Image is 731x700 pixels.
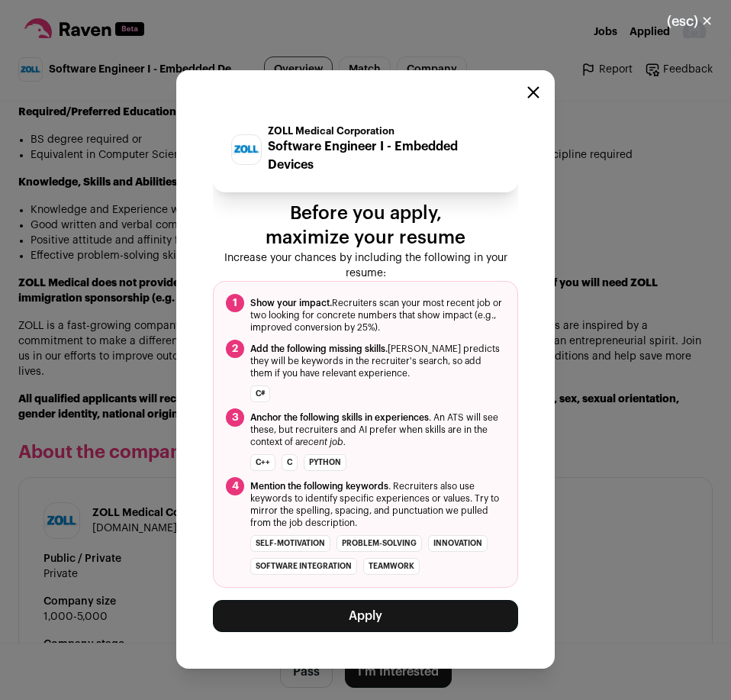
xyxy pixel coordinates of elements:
[527,86,539,98] button: Close modal
[649,5,731,38] button: Close modal
[268,125,500,137] p: ZOLL Medical Corporation
[226,408,244,427] span: 3
[250,480,505,529] span: . Recruiters also use keywords to identify specific experiences or values. Try to mirror the spel...
[428,535,488,552] li: innovation
[213,250,518,281] p: Increase your chances by including the following in your resume:
[250,385,270,402] li: C#
[300,437,346,447] i: recent job.
[250,411,505,448] span: . An ATS will see these, but recruiters and AI prefer when skills are in the context of a
[250,343,505,379] span: [PERSON_NAME] predicts they will be keywords in the recruiter's search, so add them if you have r...
[268,137,500,174] p: Software Engineer I - Embedded Devices
[226,477,244,495] span: 4
[232,144,261,154] img: ab8c6085706a3f59a0fe4b2c13c6d73dd942035d7e6dad72cf6d46c1872d1ced.jpg
[213,600,518,632] button: Apply
[282,454,298,471] li: C
[250,344,388,353] span: Add the following missing skills.
[213,202,518,250] p: Before you apply, maximize your resume
[226,294,244,312] span: 1
[250,297,505,334] span: Recruiters scan your most recent job or two looking for concrete numbers that show impact (e.g., ...
[363,558,420,575] li: teamwork
[250,535,330,552] li: self-motivation
[250,558,357,575] li: software integration
[250,413,429,422] span: Anchor the following skills in experiences
[250,298,332,308] span: Show your impact.
[250,482,388,491] span: Mention the following keywords
[250,454,275,471] li: C++
[304,454,346,471] li: Python
[337,535,422,552] li: problem-solving
[226,340,244,358] span: 2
